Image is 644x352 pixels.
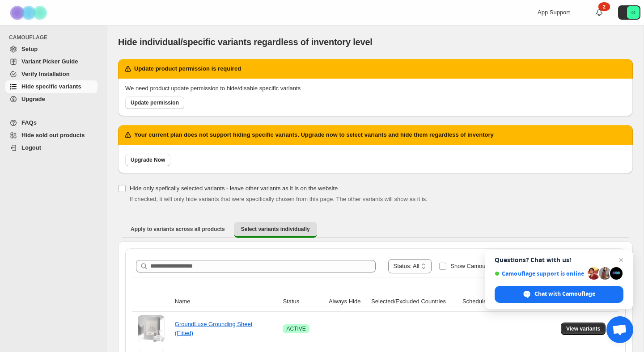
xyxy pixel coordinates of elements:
[138,315,165,342] img: GroundLuxe Grounding Sheet (Fitted)
[9,34,101,41] span: CAMOUFLAGE
[125,96,184,109] a: Update permission
[130,185,338,192] span: Hide only spefically selected variants - leave other variants as it is on the website
[21,83,81,90] span: Hide specific variants
[131,99,179,106] span: Update permission
[5,142,97,154] a: Logout
[5,129,97,142] a: Hide sold out products
[21,58,78,65] span: Variant Picker Guide
[241,226,310,233] span: Select variants individually
[134,130,494,139] h2: Your current plan does not support hiding specific variants. Upgrade now to select variants and h...
[21,71,70,77] span: Verify Installation
[130,196,428,202] span: If checked, it will only hide variants that were specifically chosen from this page. The other va...
[595,8,604,17] a: 2
[460,292,513,312] th: Scheduled Hide
[369,292,460,312] th: Selected/Excluded Countries
[495,270,585,277] span: Camouflage support is online
[5,117,97,129] a: FAQs
[598,2,610,11] div: 2
[280,292,326,312] th: Status
[495,256,623,264] span: Questions? Chat with us!
[21,96,45,102] span: Upgrade
[566,325,601,332] span: View variants
[5,80,97,93] a: Hide specific variants
[175,321,252,336] a: GroundLuxe Grounding Sheet (Fitted)
[616,255,627,265] span: Close chat
[534,290,595,298] span: Chat with Camouflage
[450,263,548,269] span: Show Camouflage managed products
[118,37,373,47] span: Hide individual/specific variants regardless of inventory level
[495,286,623,303] div: Chat with Camouflage
[5,43,97,55] a: Setup
[606,316,633,343] div: Open chat
[5,93,97,105] a: Upgrade
[123,222,232,236] button: Apply to variants across all products
[21,46,38,52] span: Setup
[131,156,165,163] span: Upgrade Now
[234,222,317,238] button: Select variants individually
[125,85,301,92] span: We need product update permission to hide/disable specific variants
[125,154,170,166] a: Upgrade Now
[5,68,97,80] a: Verify Installation
[286,325,305,332] span: ACTIVE
[131,226,225,233] span: Apply to variants across all products
[21,119,37,126] span: FAQs
[326,292,369,312] th: Always Hide
[7,0,52,25] img: Camouflage
[618,5,640,20] button: Avatar with initials G
[172,292,280,312] th: Name
[627,6,640,19] span: Avatar with initials G
[21,132,85,138] span: Hide sold out products
[561,323,606,335] button: View variants
[134,64,241,73] h2: Update product permission is required
[21,144,41,151] span: Logout
[538,9,570,16] span: App Support
[5,55,97,68] a: Variant Picker Guide
[631,10,636,15] text: G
